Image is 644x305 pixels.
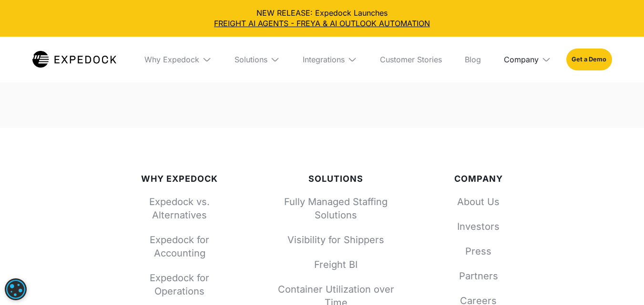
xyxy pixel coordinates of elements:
iframe: Chat Widget [485,202,644,305]
a: Expedock vs. Alternatives [124,195,236,222]
div: Integrations [295,37,365,82]
a: Customer Stories [372,37,450,82]
div: Company [504,55,539,64]
div: Why Expedock [144,55,199,64]
div: Why Expedock [137,37,219,82]
a: Get a Demo [566,49,612,70]
div: NEW RELEASE: Expedock Launches [8,8,636,29]
a: Partners [437,269,521,283]
div: Why Expedock [124,174,236,184]
a: Expedock for Operations [124,271,236,298]
div: Company [437,174,521,184]
div: Integrations [303,55,345,64]
div: Company [496,37,559,82]
div: Solutions [235,55,267,64]
a: Blog [457,37,489,82]
a: Expedock for Accounting [124,233,236,260]
div: Solutions [266,174,406,184]
a: Investors [437,220,521,233]
a: Fully Managed Staffing Solutions [266,195,406,222]
div: Solutions [227,37,287,82]
a: About Us [437,195,521,208]
a: Visibility for Shippers [266,233,406,246]
a: FREIGHT AI AGENTS - FREYA & AI OUTLOOK AUTOMATION [8,18,636,29]
a: Press [437,245,521,258]
a: Freight BI [266,258,406,271]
